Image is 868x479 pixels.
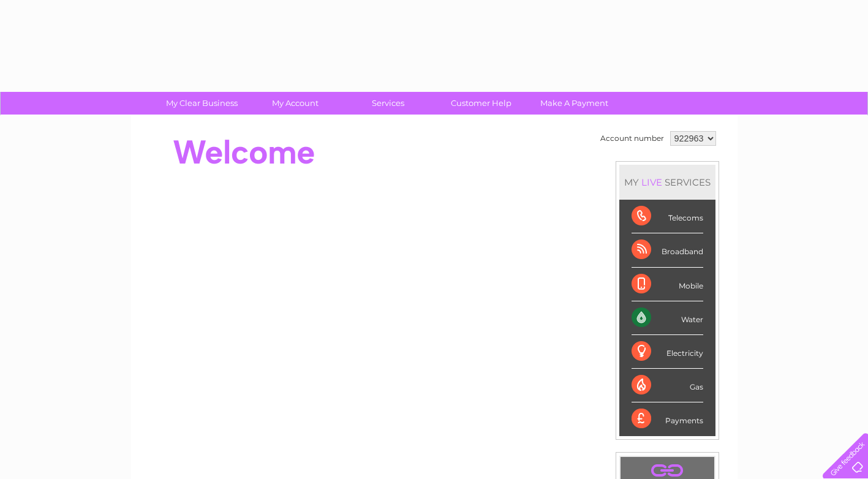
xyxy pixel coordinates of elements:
[619,165,715,200] div: MY SERVICES
[524,92,625,115] a: Make A Payment
[632,268,703,301] div: Mobile
[431,92,532,115] a: Customer Help
[639,176,665,188] div: LIVE
[632,233,703,267] div: Broadband
[597,128,667,149] td: Account number
[151,92,252,115] a: My Clear Business
[632,369,703,402] div: Gas
[632,200,703,233] div: Telecoms
[338,92,439,115] a: Services
[632,301,703,335] div: Water
[632,402,703,436] div: Payments
[632,335,703,369] div: Electricity
[244,92,345,115] a: My Account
